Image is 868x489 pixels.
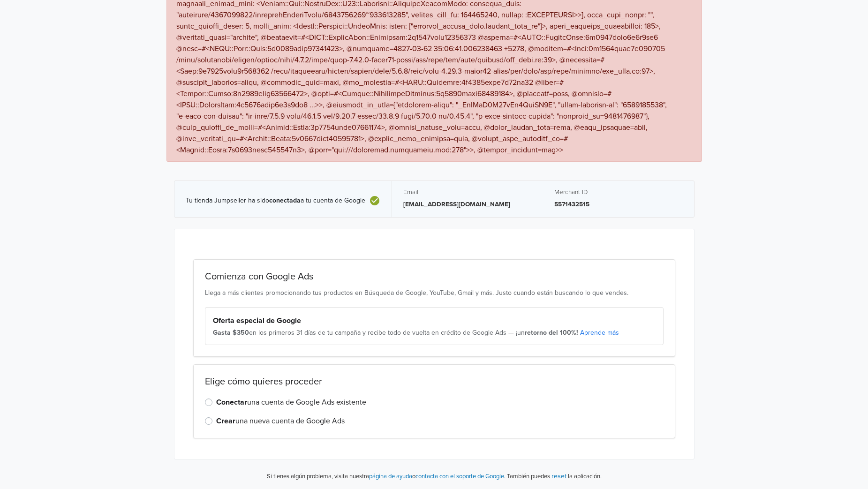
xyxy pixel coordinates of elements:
[403,200,532,209] p: [EMAIL_ADDRESS][DOMAIN_NAME]
[216,415,345,427] label: una nueva cuenta de Google Ads
[205,288,664,298] p: Llega a más clientes promocionando tus productos en Búsqueda de Google, YouTube, Gmail y más. Jus...
[216,398,247,407] strong: Conectar
[213,316,301,325] strong: Oferta especial de Google
[186,197,365,205] span: Tu tienda Jumpseller ha sido a tu cuenta de Google
[554,200,683,209] p: 5571432515
[205,271,664,282] h2: Comienza con Google Ads
[233,329,249,337] strong: $350
[525,329,578,337] strong: retorno del 100%!
[213,329,231,337] strong: Gasta
[267,472,506,481] p: Si tienes algún problema, visita nuestra o .
[369,473,412,480] a: página de ayuda
[213,328,656,338] div: en los primeros 31 días de tu campaña y recibe todo de vuelta en crédito de Google Ads — ¡un
[551,471,566,481] button: reset
[216,397,366,408] label: una cuenta de Google Ads existente
[216,416,235,426] strong: Crear
[205,376,664,387] h2: Elige cómo quieres proceder
[269,196,301,204] b: conectada
[554,188,683,196] h5: Merchant ID
[415,473,504,480] a: contacta con el soporte de Google
[506,471,602,481] p: También puedes la aplicación.
[580,329,619,337] a: Aprende más
[403,188,532,196] h5: Email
